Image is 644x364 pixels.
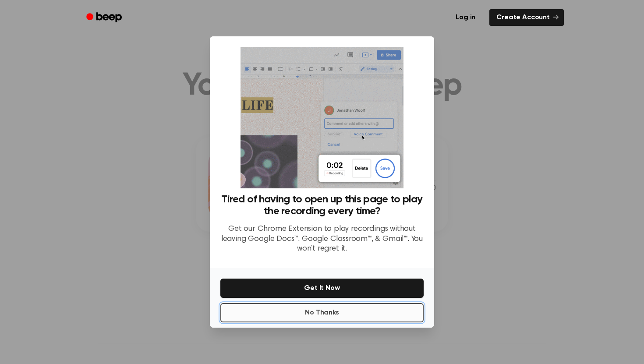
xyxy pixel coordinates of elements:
h3: Tired of having to open up this page to play the recording every time? [220,194,424,217]
a: Create Account [489,9,564,26]
a: Log in [447,7,484,28]
button: No Thanks [220,303,424,322]
img: Beep extension in action [241,47,403,188]
p: Get our Chrome Extension to play recordings without leaving Google Docs™, Google Classroom™, & Gm... [220,224,424,254]
button: Get It Now [220,279,424,298]
a: Beep [80,9,130,26]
